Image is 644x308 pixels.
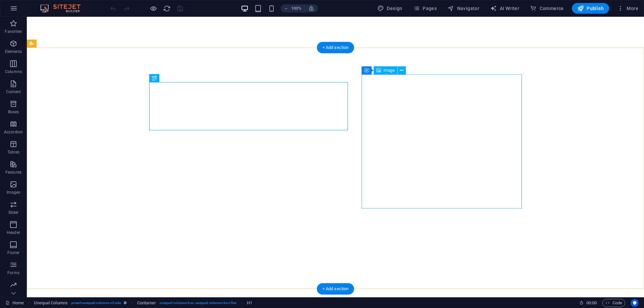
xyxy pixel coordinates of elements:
h6: 100% [291,4,302,12]
button: Publish [572,3,609,14]
button: Click here to leave preview mode and continue editing [149,4,157,12]
p: Tables [7,149,19,155]
p: Slider [8,210,19,215]
p: Favorites [5,29,22,34]
span: Commerce [530,5,564,12]
span: Code [605,299,622,307]
span: AI Writer [490,5,519,12]
p: Elements [5,49,22,54]
button: reload [163,4,171,12]
button: Commerce [527,3,567,14]
span: Pages [413,5,437,12]
p: Header [7,230,20,235]
button: Design [375,3,405,14]
p: Boxes [8,109,19,115]
span: More [617,5,638,12]
p: Features [5,170,21,175]
i: On resize automatically adjust zoom level to fit chosen device. [308,5,314,11]
h6: Session time [579,299,597,307]
button: Usercentrics [631,299,639,307]
button: Navigator [445,3,482,14]
p: Accordion [4,129,23,135]
span: Image [384,68,395,72]
button: Pages [411,3,439,14]
p: Columns [5,69,22,74]
span: : [591,300,592,305]
a: Click to cancel selection. Double-click to open Pages [5,299,24,307]
p: Images [7,190,20,195]
span: 00 00 [586,299,597,307]
p: Content [6,89,21,95]
span: Design [377,5,402,12]
i: This element is a customizable preset [124,301,127,305]
span: . unequal-columns-box .unequal-columns-box-flex [159,299,236,307]
span: Click to select. Double-click to edit [137,299,156,307]
div: Design (Ctrl+Alt+Y) [375,3,405,14]
p: Footer [7,250,19,255]
button: 100% [281,4,305,12]
span: Click to select. Double-click to edit [34,299,68,307]
i: Reload page [163,5,171,12]
span: . preset-unequal-columns-v2-edu [70,299,121,307]
span: Publish [577,5,604,12]
nav: breadcrumb [34,299,253,307]
div: + Add section [317,42,354,53]
button: Code [602,299,625,307]
img: Editor Logo [39,4,89,12]
span: Click to select. Double-click to edit [247,299,252,307]
p: Forms [7,270,19,275]
span: Navigator [447,5,479,12]
div: + Add section [317,283,354,295]
button: AI Writer [487,3,522,14]
button: More [614,3,641,14]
